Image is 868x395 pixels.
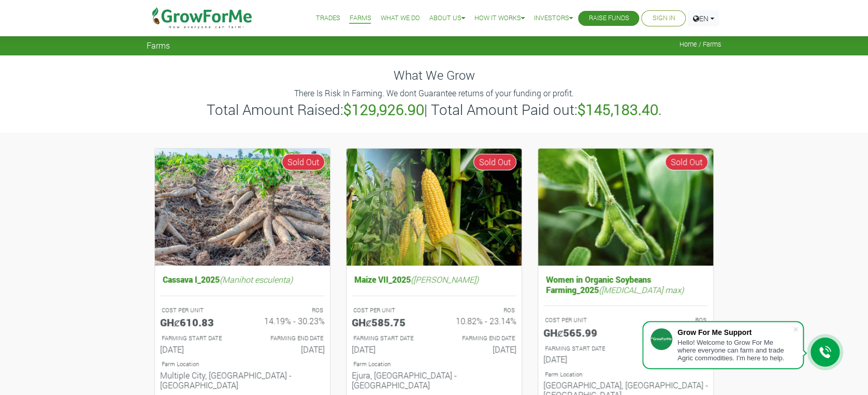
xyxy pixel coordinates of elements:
img: growforme image [155,149,330,266]
h6: [DATE] [442,344,516,354]
h6: 10.23% - 23.48% [633,326,708,336]
a: How it Works [474,13,524,24]
h5: Maize VII_2025 [352,272,516,287]
img: growforme image [538,149,713,266]
a: Sign In [652,13,675,24]
i: ([MEDICAL_DATA] max) [599,284,684,295]
p: FARMING END DATE [635,344,706,353]
span: Sold Out [473,154,516,170]
span: Sold Out [665,154,708,170]
h6: [DATE] [543,354,618,364]
p: FARMING START DATE [353,334,425,343]
p: Location of Farm [162,360,323,369]
i: ([PERSON_NAME]) [411,274,479,285]
p: ROS [635,316,706,325]
p: ROS [252,306,323,315]
h6: Multiple City, [GEOGRAPHIC_DATA] - [GEOGRAPHIC_DATA] [160,370,325,390]
h6: 10.82% - 23.14% [442,316,516,326]
h5: GHȼ565.99 [543,326,618,339]
a: Investors [533,13,572,24]
a: What We Do [380,13,419,24]
h5: Cassava I_2025 [160,272,325,287]
b: $145,183.40 [577,100,658,119]
h5: GHȼ585.75 [352,316,426,328]
h6: [DATE] [352,344,426,354]
a: Trades [315,13,340,24]
h5: Women in Organic Soybeans Farming_2025 [543,272,708,297]
p: FARMING START DATE [162,334,233,343]
h6: [DATE] [633,354,708,364]
div: Grow For Me Support [677,328,792,337]
a: EN [688,10,719,26]
p: FARMING START DATE [545,344,616,353]
p: COST PER UNIT [545,316,616,325]
h5: GHȼ610.83 [160,316,235,328]
h3: Total Amount Raised: | Total Amount Paid out: . [148,101,720,119]
p: FARMING END DATE [252,334,323,343]
p: There Is Risk In Farming. We dont Guarantee returns of your funding or profit. [148,87,720,99]
p: FARMING END DATE [443,334,515,343]
div: Hello! Welcome to Grow For Me where everyone can farm and trade Agric commodities. I'm here to help. [677,339,792,362]
p: Location of Farm [545,370,706,379]
h6: 14.19% - 30.23% [250,316,325,326]
p: COST PER UNIT [162,306,233,315]
img: growforme image [346,149,522,266]
h6: [DATE] [250,344,325,354]
span: Farms [147,40,170,50]
a: About Us [429,13,465,24]
h6: [DATE] [160,344,235,354]
span: Sold Out [282,154,325,170]
p: COST PER UNIT [353,306,425,315]
h4: What We Grow [147,68,721,83]
span: Home / Farms [679,40,721,48]
a: Raise Funds [588,13,629,24]
p: Location of Farm [353,360,515,369]
b: $129,926.90 [343,100,424,119]
h6: Ejura, [GEOGRAPHIC_DATA] - [GEOGRAPHIC_DATA] [352,370,516,390]
a: Farms [349,13,371,24]
p: ROS [443,306,515,315]
i: (Manihot esculenta) [220,274,293,285]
